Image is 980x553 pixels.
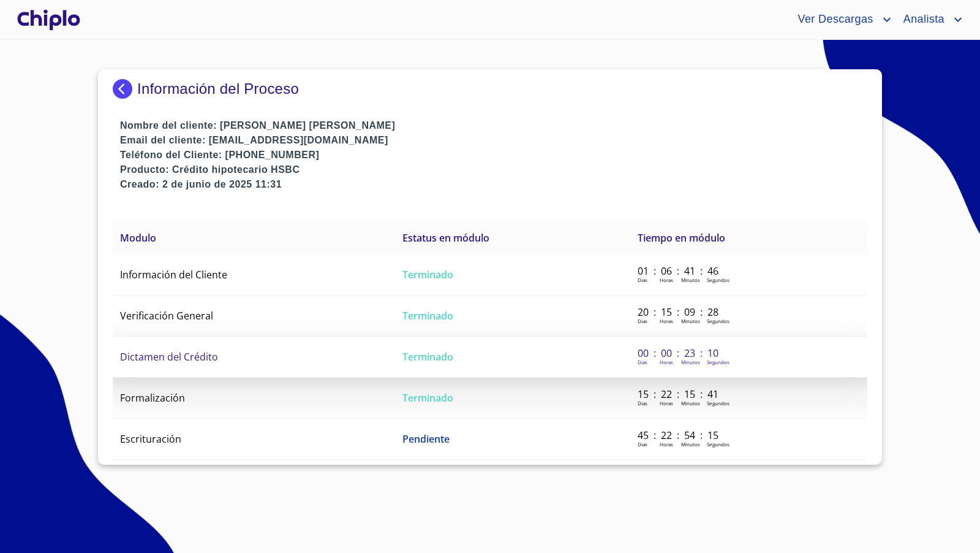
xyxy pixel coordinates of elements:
p: Minutos [681,359,700,365]
span: Ver Descargas [788,10,879,29]
p: Minutos [681,276,700,283]
p: 15 : 22 : 15 : 41 [638,387,720,401]
span: Escrituración [120,432,181,446]
p: Dias [638,359,647,365]
p: Segundos [707,318,729,324]
p: 20 : 15 : 09 : 28 [638,305,720,319]
p: Nombre del cliente: [PERSON_NAME] [PERSON_NAME] [120,118,867,133]
p: 00 : 00 : 23 : 10 [638,346,720,360]
span: Estatus en módulo [402,231,489,245]
button: account of current user [894,10,965,29]
p: Minutos [681,318,700,324]
p: 01 : 06 : 41 : 46 [638,264,720,278]
img: Docupass spot blue [113,79,137,99]
span: Verificación General [120,309,213,322]
span: Terminado [402,391,453,405]
p: Horas [660,441,673,448]
div: Información del Proceso [113,79,867,99]
button: account of current user [788,10,894,29]
span: Dictamen del Crédito [120,350,218,364]
span: Formalización [120,391,185,405]
p: Dias [638,441,647,448]
p: Segundos [707,441,729,448]
span: Terminado [402,350,453,364]
p: Teléfono del Cliente: [PHONE_NUMBER] [120,148,867,162]
span: Modulo [120,231,156,245]
span: Información del Cliente [120,268,227,281]
p: Horas [660,400,673,406]
p: Creado: 2 de junio de 2025 11:31 [120,177,867,192]
span: Terminado [402,268,453,281]
span: Tiempo en módulo [638,231,725,245]
p: Minutos [681,441,700,448]
span: Analista [894,10,951,29]
p: Minutos [681,400,700,406]
p: Dias [638,276,647,283]
p: Horas [660,276,673,283]
p: Producto: Crédito hipotecario HSBC [120,162,867,177]
span: Pendiente [402,432,450,446]
p: Información del Proceso [137,80,299,97]
span: Terminado [402,309,453,322]
p: Segundos [707,400,729,406]
p: Email del cliente: [EMAIL_ADDRESS][DOMAIN_NAME] [120,133,867,148]
p: Dias [638,400,647,406]
p: 45 : 22 : 54 : 15 [638,429,720,442]
p: Horas [660,318,673,324]
p: Horas [660,359,673,365]
p: Segundos [707,276,729,283]
p: Segundos [707,359,729,365]
p: Dias [638,318,647,324]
